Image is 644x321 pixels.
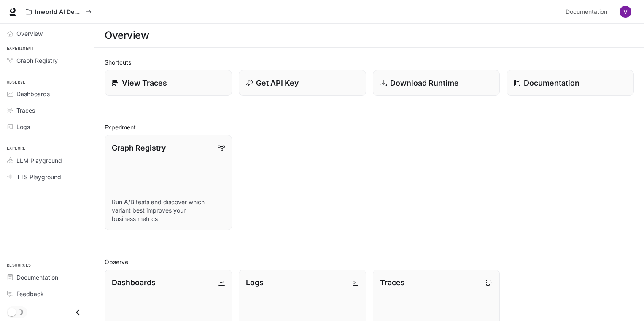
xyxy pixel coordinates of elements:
p: Download Runtime [390,77,459,89]
span: Documentation [16,273,58,282]
a: Logs [3,119,91,134]
p: View Traces [122,77,167,89]
h2: Shortcuts [105,58,634,67]
span: TTS Playground [16,173,61,181]
img: User avatar [620,6,631,18]
p: Run A/B tests and discover which variant best improves your business metrics [112,198,225,223]
p: Traces [380,277,405,288]
p: Get API Key [256,77,299,89]
a: Download Runtime [373,70,500,96]
p: Logs [246,277,264,288]
span: Graph Registry [16,56,58,65]
a: Traces [3,103,91,118]
a: Documentation [562,3,614,20]
a: TTS Playground [3,170,91,184]
h2: Experiment [105,123,634,132]
span: Dark mode toggle [8,307,16,316]
a: LLM Playground [3,153,91,168]
p: Graph Registry [112,142,166,154]
a: Feedback [3,286,91,301]
button: Get API Key [239,70,366,96]
span: Documentation [566,7,607,17]
a: Graph RegistryRun A/B tests and discover which variant best improves your business metrics [105,135,232,230]
p: Documentation [524,77,579,89]
button: All workspaces [22,3,95,20]
span: Dashboards [16,89,50,98]
span: Feedback [16,289,44,298]
span: LLM Playground [16,156,62,165]
span: Traces [16,106,35,115]
a: Dashboards [3,86,91,101]
h1: Overview [105,27,149,44]
a: Graph Registry [3,53,91,68]
span: Logs [16,122,30,131]
button: Close drawer [68,304,87,321]
span: Overview [16,29,43,38]
h2: Observe [105,257,634,266]
button: User avatar [617,3,634,20]
a: Documentation [507,70,634,96]
a: Overview [3,26,91,41]
a: Documentation [3,270,91,285]
p: Inworld AI Demos [35,8,82,16]
p: Dashboards [112,277,156,288]
a: View Traces [105,70,232,96]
